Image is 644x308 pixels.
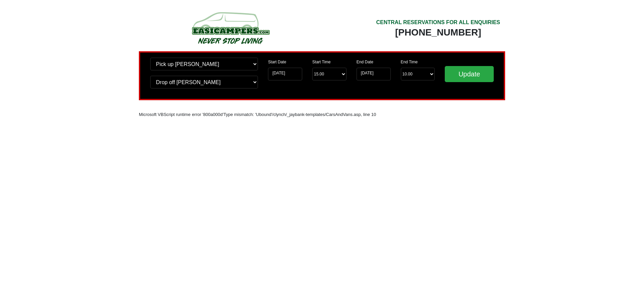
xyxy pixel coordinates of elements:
[192,112,223,117] font: error '800a000d'
[223,112,272,117] font: Type mismatch: 'Ubound'
[268,68,302,80] input: Start Date
[272,112,361,117] font: /clynch/_jaybank-templates/CarsAndVans.asp
[139,112,191,117] font: Microsoft VBScript runtime
[376,18,500,26] div: CENTRAL RESERVATIONS FOR ALL ENQUIRIES
[167,9,294,46] img: campers-checkout-logo.png
[357,59,373,65] label: End Date
[376,26,500,39] div: [PHONE_NUMBER]
[445,66,494,82] input: Update
[361,112,376,117] font: , line 10
[357,68,391,80] input: Return Date
[268,59,286,65] label: Start Date
[312,59,331,65] label: Start Time
[401,59,418,65] label: End Time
